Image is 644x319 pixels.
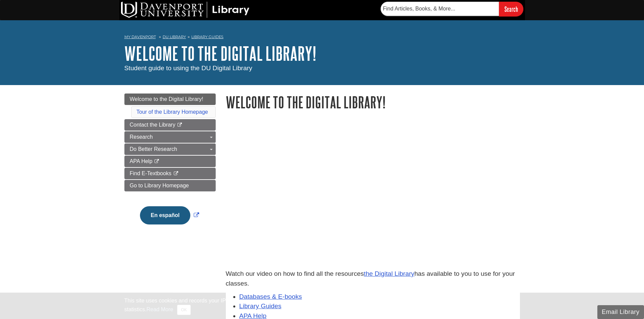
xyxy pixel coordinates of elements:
h1: Welcome to the Digital Library! [226,94,520,111]
a: Do Better Research [124,143,216,155]
a: Read More [146,307,173,312]
a: Databases & E-books [239,293,302,300]
a: the Digital Library [364,270,414,277]
input: Find Articles, Books, & More... [381,2,499,16]
span: Research [130,134,153,140]
span: Welcome to the Digital Library! [130,96,204,102]
a: Welcome to the Digital Library! [124,43,316,64]
div: Guide Page Menu [124,94,216,236]
span: Contact the Library [130,122,175,128]
span: Do Better Research [130,146,177,152]
span: APA Help [130,158,152,164]
i: This link opens in a new window [154,159,160,164]
a: Tour of the Library Homepage [137,109,208,115]
button: Email Library [597,305,644,319]
a: Find E-Textbooks [124,168,216,179]
input: Search [499,2,523,16]
a: APA Help [124,156,216,167]
span: Find E-Textbooks [130,170,172,176]
i: This link opens in a new window [173,171,179,176]
a: Go to Library Homepage [124,180,216,191]
span: Go to Library Homepage [130,183,189,188]
a: Link opens in new window [138,212,201,218]
a: DU Library [163,34,186,39]
i: This link opens in a new window [177,123,183,127]
p: Watch our video on how to find all the resources has available to you to use for your classes. [226,269,520,289]
span: Student guide to using the DU Digital Library [124,64,253,72]
div: This site uses cookies and records your IP address for usage statistics. Additionally, we use Goo... [124,297,520,315]
a: Contact the Library [124,119,216,131]
a: My Davenport [124,34,156,40]
a: Research [124,131,216,143]
button: Close [177,305,190,315]
img: DU Library [121,2,249,18]
a: Welcome to the Digital Library! [124,94,216,105]
form: Searches DU Library's articles, books, and more [381,2,523,16]
a: Library Guides [191,34,223,39]
a: Library Guides [239,302,282,310]
nav: breadcrumb [124,32,520,43]
button: En español [140,206,190,224]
